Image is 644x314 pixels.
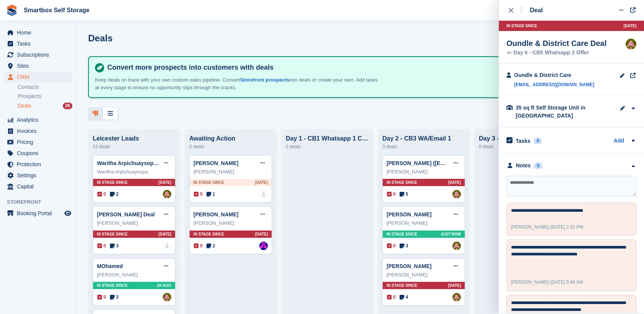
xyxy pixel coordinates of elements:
span: In stage since [97,283,128,288]
span: 2 [110,191,119,198]
span: [DATE] [448,180,461,185]
a: [EMAIL_ADDRESS][DOMAIN_NAME] [514,81,594,88]
div: Oundle & District Care Deal [506,39,606,48]
span: 3 [110,294,119,301]
span: 2 [206,242,215,249]
a: [PERSON_NAME] [387,263,431,269]
span: Subscriptions [17,49,63,60]
span: Invoices [17,126,63,136]
a: menu [4,61,72,71]
span: [DATE] [255,180,268,185]
div: Deal [530,6,543,15]
span: [DATE] 9:48 AM [551,280,583,285]
div: Awaiting Action [189,135,272,142]
a: Alex Selenitsas [452,242,461,250]
a: Sam Austin [259,242,268,250]
span: [PERSON_NAME] [511,224,549,230]
div: 5 [534,162,542,169]
a: MOhamed [97,263,123,269]
div: [PERSON_NAME] [193,219,268,227]
a: Alex Selenitsas [163,190,171,198]
div: [PERSON_NAME] [387,219,461,227]
span: Deals [18,102,31,110]
h4: Convert more prospects into customers with deals [104,63,626,72]
div: - [511,224,583,231]
span: 0 [387,191,396,198]
div: Waritha Arpichuaysopa [97,168,171,176]
div: [PERSON_NAME] [387,271,461,279]
img: Alex Selenitsas [626,39,636,49]
div: [PERSON_NAME] [193,168,268,176]
span: Sites [17,61,63,71]
span: 1H AGO [157,283,171,288]
span: Protection [17,159,63,170]
span: Just now [441,231,461,237]
div: 0 [534,137,542,144]
span: In stage since [97,231,128,237]
span: 0 [97,242,106,249]
a: [PERSON_NAME] ([EMAIL_ADDRESS][DOMAIN_NAME]) Deal [387,160,543,166]
a: Alex Selenitsas [163,293,171,301]
div: Day 2 - CB3 WA/Email 1 [382,135,465,142]
a: deal-assignee-blank [259,190,268,198]
img: Alex Selenitsas [452,293,461,301]
span: Booking Portal [17,208,63,219]
a: Contacts [18,83,72,91]
a: deal-assignee-blank [163,242,171,250]
a: menu [4,208,72,219]
a: [PERSON_NAME] Deal [97,211,155,218]
span: 1 [206,191,215,198]
a: menu [4,38,72,49]
span: [DATE] [159,231,171,237]
div: Oundle & District Care [514,71,594,79]
div: 3 deals [382,142,465,151]
a: menu [4,49,72,60]
h2: Tasks [516,137,531,144]
a: Prospects [18,92,72,100]
a: Deals 26 [18,102,72,110]
span: In stage since [97,180,128,185]
div: Notes [516,162,531,170]
span: In stage since [193,231,224,237]
span: [DATE] 2:32 PM [551,224,583,230]
a: Add [614,137,624,146]
span: Capital [17,181,63,192]
div: Day 6 - CB5 Whatsapp 2 Offer [506,50,606,56]
span: In stage since [387,283,417,288]
span: 5 [400,191,408,198]
span: Coupons [17,148,63,159]
span: In stage since [387,180,417,185]
a: Storefront prospects [240,77,290,83]
div: 0 deals [479,142,562,151]
span: Pricing [17,137,63,147]
img: stora-icon-8386f47178a22dfd0bd8f6a31ec36ba5ce8667c1dd55bd0f319d3a0aa187defe.svg [6,5,18,16]
span: Storefront [7,198,76,206]
a: [PERSON_NAME] [193,160,238,166]
span: [DATE] [624,23,636,29]
a: Preview store [63,209,72,218]
a: Alex Selenitsas [452,190,461,198]
div: 26 [63,103,72,109]
span: 0 [387,242,396,249]
div: 35 sq ft Self Storage Unit in [GEOGRAPHIC_DATA] [516,104,592,120]
span: Settings [17,170,63,181]
span: In stage since [387,231,417,237]
span: [DATE] [159,180,171,185]
a: [PERSON_NAME] [387,211,431,218]
div: 0 deals [286,142,369,151]
span: 0 [97,294,106,301]
a: menu [4,126,72,136]
span: 3 [400,242,408,249]
span: Tasks [17,38,63,49]
div: [PERSON_NAME] [387,168,461,176]
a: Smartbox Self Storage [21,4,93,16]
span: 0 [97,191,106,198]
